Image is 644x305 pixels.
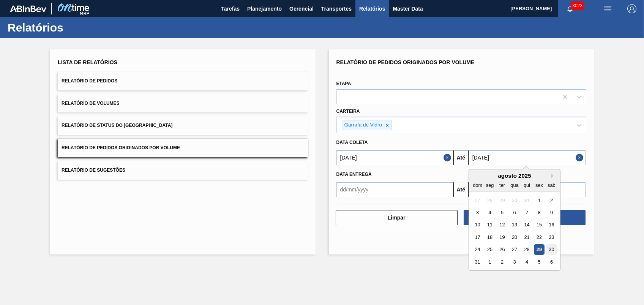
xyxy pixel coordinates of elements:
[342,120,384,130] div: Garrafa de Vidro
[221,4,240,13] span: Tarefas
[472,207,483,218] div: Choose domingo, 3 de agosto de 2025
[464,210,586,225] button: Download
[509,245,519,255] div: Choose quarta-feira, 27 de agosto de 2025
[472,195,483,205] div: Not available domingo, 27 de julho de 2025
[522,245,532,255] div: Choose quinta-feira, 28 de agosto de 2025
[509,232,519,242] div: Choose quarta-feira, 20 de agosto de 2025
[534,195,544,205] div: Choose sexta-feira, 1 de agosto de 2025
[336,81,351,86] label: Etapa
[534,180,544,190] div: sex
[58,94,308,113] button: Relatório de Volumes
[522,257,532,267] div: Choose quinta-feira, 4 de setembro de 2025
[576,150,586,165] button: Close
[485,232,495,242] div: Choose segunda-feira, 18 de agosto de 2025
[497,257,507,267] div: Choose terça-feira, 2 de setembro de 2025
[485,180,495,190] div: seg
[444,150,453,165] button: Close
[546,232,557,242] div: Choose sábado, 23 de agosto de 2025
[469,172,560,179] div: agosto 2025
[393,4,423,13] span: Master Data
[509,195,519,205] div: Not available quarta-feira, 30 de julho de 2025
[546,257,557,267] div: Choose sábado, 6 de setembro de 2025
[58,72,308,90] button: Relatório de Pedidos
[62,123,172,128] span: Relatório de Status do [GEOGRAPHIC_DATA]
[497,180,507,190] div: ter
[603,4,612,13] img: userActions
[58,116,308,135] button: Relatório de Status do [GEOGRAPHIC_DATA]
[453,150,469,165] button: Até
[471,194,557,268] div: month 2025-08
[546,220,557,230] div: Choose sábado, 16 de agosto de 2025
[534,245,544,255] div: Choose sexta-feira, 29 de agosto de 2025
[336,140,368,145] span: Data coleta
[472,180,483,190] div: dom
[62,168,125,173] span: Relatório de Sugestões
[546,180,557,190] div: sab
[571,2,584,10] span: 3023
[497,232,507,242] div: Choose terça-feira, 19 de agosto de 2025
[551,173,556,179] button: Next Month
[522,195,532,205] div: Not available quinta-feira, 31 de julho de 2025
[627,4,636,13] img: Logout
[247,4,282,13] span: Planejamento
[321,4,352,13] span: Transportes
[336,182,453,197] input: dd/mm/yyyy
[336,59,475,65] span: Relatório de Pedidos Originados por Volume
[485,195,495,205] div: Not available segunda-feira, 28 de julho de 2025
[509,180,519,190] div: qua
[453,182,469,197] button: Até
[472,257,483,267] div: Choose domingo, 31 de agosto de 2025
[522,220,532,230] div: Choose quinta-feira, 14 de agosto de 2025
[469,150,586,165] input: dd/mm/yyyy
[485,220,495,230] div: Choose segunda-feira, 11 de agosto de 2025
[58,59,117,65] span: Lista de Relatórios
[534,220,544,230] div: Choose sexta-feira, 15 de agosto de 2025
[497,220,507,230] div: Choose terça-feira, 12 de agosto de 2025
[472,245,483,255] div: Choose domingo, 24 de agosto de 2025
[58,139,308,157] button: Relatório de Pedidos Originados por Volume
[509,257,519,267] div: Choose quarta-feira, 3 de setembro de 2025
[497,195,507,205] div: Not available terça-feira, 29 de julho de 2025
[472,220,483,230] div: Choose domingo, 10 de agosto de 2025
[546,245,557,255] div: Choose sábado, 30 de agosto de 2025
[546,207,557,218] div: Choose sábado, 9 de agosto de 2025
[534,207,544,218] div: Choose sexta-feira, 8 de agosto de 2025
[336,172,372,177] span: Data entrega
[485,245,495,255] div: Choose segunda-feira, 25 de agosto de 2025
[534,257,544,267] div: Choose sexta-feira, 5 de setembro de 2025
[336,210,458,225] button: Limpar
[546,195,557,205] div: Choose sábado, 2 de agosto de 2025
[522,232,532,242] div: Choose quinta-feira, 21 de agosto de 2025
[289,4,314,13] span: Gerencial
[336,109,360,114] label: Carteira
[62,101,119,106] span: Relatório de Volumes
[10,5,46,12] img: TNhmsLtSVTkK8tSr43FrP2fwEKptu5GPRR3wAAAABJRU5ErkJggg==
[8,23,142,32] h1: Relatórios
[534,232,544,242] div: Choose sexta-feira, 22 de agosto de 2025
[485,257,495,267] div: Choose segunda-feira, 1 de setembro de 2025
[522,180,532,190] div: qui
[522,207,532,218] div: Choose quinta-feira, 7 de agosto de 2025
[336,150,453,165] input: dd/mm/yyyy
[558,3,582,14] button: Notificações
[497,207,507,218] div: Choose terça-feira, 5 de agosto de 2025
[509,220,519,230] div: Choose quarta-feira, 13 de agosto de 2025
[509,207,519,218] div: Choose quarta-feira, 6 de agosto de 2025
[62,78,117,84] span: Relatório de Pedidos
[485,207,495,218] div: Choose segunda-feira, 4 de agosto de 2025
[359,4,385,13] span: Relatórios
[62,145,180,150] span: Relatório de Pedidos Originados por Volume
[497,245,507,255] div: Choose terça-feira, 26 de agosto de 2025
[472,232,483,242] div: Choose domingo, 17 de agosto de 2025
[58,161,308,180] button: Relatório de Sugestões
